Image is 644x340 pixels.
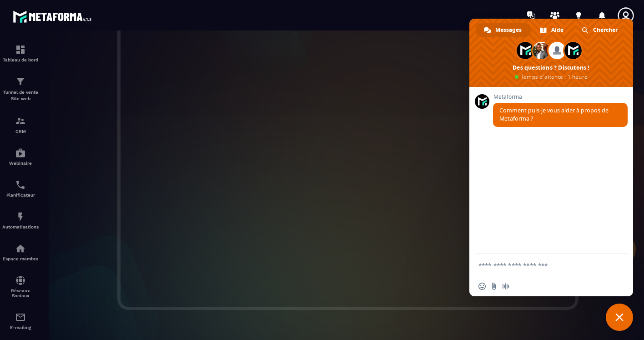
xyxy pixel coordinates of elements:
img: scheduler [15,179,26,190]
div: Chercher [574,23,627,37]
img: formation [15,44,26,55]
div: Messages [476,23,531,37]
span: Aide [551,23,563,37]
img: automations [15,147,26,158]
span: Metaforma [493,94,628,100]
p: Tunnel de vente Site web [2,89,39,102]
p: Planificateur [2,193,39,198]
a: automationsautomationsEspace membre [2,236,39,268]
a: formationformationTableau de bord [2,37,39,69]
a: formationformationCRM [2,109,39,141]
p: Automatisations [2,224,39,229]
span: Messages [495,23,522,37]
a: emailemailE-mailing [2,305,39,337]
span: Envoyer un fichier [490,283,498,290]
img: automations [15,211,26,222]
p: Tableau de bord [2,57,39,62]
img: logo [13,8,95,25]
p: Réseaux Sociaux [2,288,39,298]
a: automationsautomationsAutomatisations [2,204,39,236]
a: automationsautomationsWebinaire [2,141,39,173]
a: schedulerschedulerPlanificateur [2,173,39,204]
p: CRM [2,129,39,134]
span: Message audio [502,283,509,290]
textarea: Entrez votre message... [478,261,604,269]
div: Aide [532,23,573,37]
span: Insérer un emoji [478,283,486,290]
img: formation [15,116,26,127]
span: Comment puis-je vous aider à propos de Metaforma ? [499,107,609,122]
span: Chercher [593,23,618,37]
div: Fermer le chat [606,304,633,331]
p: Webinaire [2,161,39,166]
img: email [15,312,26,323]
a: formationformationTunnel de vente Site web [2,69,39,109]
p: Espace membre [2,256,39,261]
a: social-networksocial-networkRéseaux Sociaux [2,268,39,305]
img: formation [15,76,26,87]
img: automations [15,243,26,254]
p: E-mailing [2,325,39,330]
img: social-network [15,275,26,286]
